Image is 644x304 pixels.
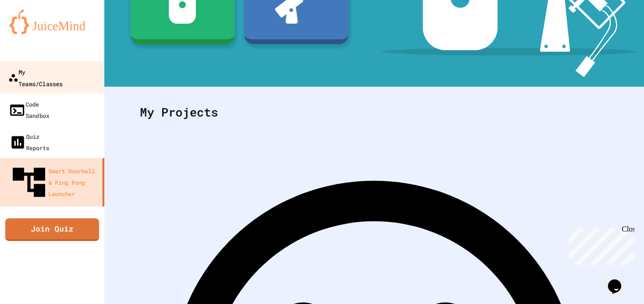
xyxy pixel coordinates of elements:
iframe: chat widget [604,266,635,295]
img: logo-orange.svg [9,9,95,34]
a: Join Quiz [5,218,99,241]
div: Chat with us now!Close [4,4,65,60]
div: Quiz Reports [9,131,49,153]
div: My Teams/Classes [8,66,63,89]
iframe: chat widget [565,225,635,265]
div: Code Sandbox [9,98,49,122]
div: Smart Doorbell & Ping Pong Launcher [9,163,99,202]
div: My Projects [130,94,618,131]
